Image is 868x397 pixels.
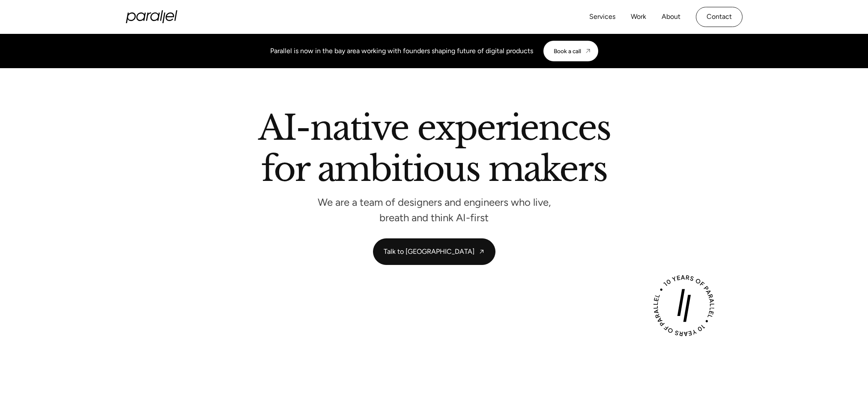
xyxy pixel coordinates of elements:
a: About [662,11,680,23]
a: Contact [696,7,743,27]
a: Work [631,11,646,23]
a: Book a call [543,41,598,61]
div: Book a call [554,48,581,54]
h2: AI-native experiences for ambitious makers [190,111,678,189]
a: Services [589,11,615,23]
img: CTA arrow image [585,48,591,54]
div: Parallel is now in the bay area working with founders shaping future of digital products [270,46,533,56]
a: home [126,10,177,23]
p: We are a team of designers and engineers who live, breath and think AI-first [306,198,563,221]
